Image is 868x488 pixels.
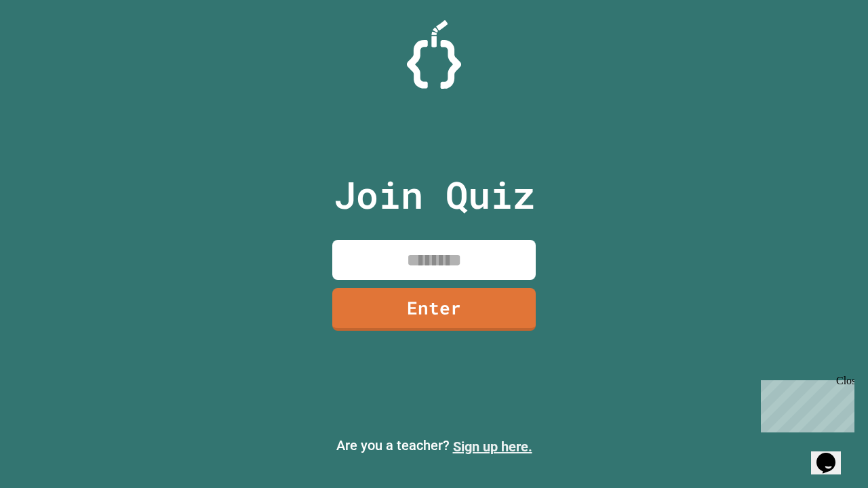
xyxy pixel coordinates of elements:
p: Are you a teacher? [11,435,857,457]
iframe: chat widget [755,375,854,432]
a: Sign up here. [453,439,532,455]
a: Enter [332,288,536,331]
iframe: chat widget [811,434,854,474]
div: Chat with us now!Close [5,5,94,86]
img: Logo.svg [407,20,461,89]
p: Join Quiz [334,167,535,223]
